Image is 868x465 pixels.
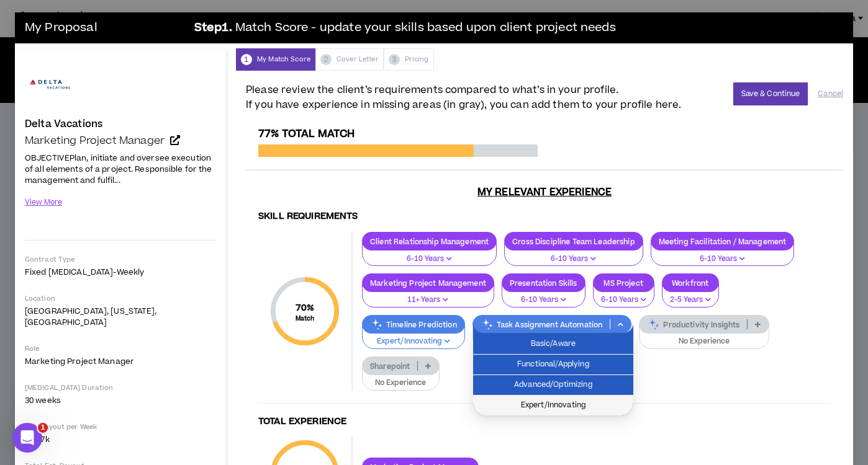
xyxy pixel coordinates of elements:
[363,237,496,246] p: Client Relationship Management
[236,48,315,71] div: My Match Score
[25,151,216,187] p: OBJECTIVEPlan, initiate and oversee execution of all elements of a project. Responsible for the m...
[363,320,464,329] p: Timeline Prediction
[296,301,315,314] span: 70 %
[481,399,626,412] span: Expert/Innovating
[363,361,417,371] p: Sharepoint
[25,133,165,148] span: Marketing Project Manager
[25,294,216,303] p: Location
[241,54,252,65] span: 1
[194,19,232,37] b: Step 1 .
[593,284,654,308] button: 6-10 Years
[639,325,769,349] button: No Experience
[481,337,626,351] span: Basic/Aware
[504,243,643,267] button: 6-10 Years
[25,383,216,392] p: [MEDICAL_DATA] Duration
[818,83,843,105] button: Cancel
[662,278,718,288] p: Workfront
[25,192,62,213] button: View More
[733,82,808,105] button: Save & Continue
[258,416,831,428] h4: Total Experience
[651,237,794,246] p: Meeting Facilitation / Management
[481,378,626,392] span: Advanced/Optimizing
[25,434,216,445] p: $1.17k
[640,320,747,329] p: Productivity Insights
[25,356,134,367] span: Marketing Project Manager
[296,314,315,323] small: Match
[502,284,585,308] button: 6-10 Years
[246,82,681,112] span: Please review the client’s requirements compared to what’s in your profile. If you have experienc...
[647,336,761,347] p: No Experience
[25,15,186,40] h3: My Proposal
[25,422,216,432] p: Est. Payout per Week
[505,237,642,246] p: Cross Discipline Team Leadership
[594,278,654,288] p: MS Project
[601,294,646,306] p: 6-10 Years
[25,306,216,328] p: [GEOGRAPHIC_DATA], [US_STATE], [GEOGRAPHIC_DATA]
[512,254,635,265] p: 6-10 Years
[473,320,610,329] p: Task Assignment Automation
[362,367,440,391] button: No Experience
[12,423,42,453] iframe: Intercom live chat
[670,294,711,306] p: 2-5 Years
[651,243,795,267] button: 6-10 Years
[370,294,486,306] p: 11+ Years
[235,19,616,37] span: Match Score - update your skills based upon client project needs
[25,344,216,353] p: Role
[25,395,216,406] p: 30 weeks
[25,118,102,130] h4: Delta Vacations
[258,211,831,223] h4: Skill Requirements
[502,278,585,288] p: Presentation Skills
[246,186,843,198] h3: My Relevant Experience
[25,135,216,147] a: Marketing Project Manager
[370,336,457,347] p: Expert/Innovating
[662,284,719,308] button: 2-5 Years
[38,423,48,433] span: 1
[362,284,494,308] button: 11+ Years
[659,254,787,265] p: 6-10 Years
[510,294,577,306] p: 6-10 Years
[370,254,489,265] p: 6-10 Years
[370,378,432,389] p: No Experience
[258,126,355,141] span: 77% Total Match
[481,358,626,371] span: Functional/Applying
[25,255,216,264] p: Contract Type
[362,325,465,349] button: Expert/Innovating
[363,278,494,288] p: Marketing Project Management
[25,267,144,278] span: Fixed [MEDICAL_DATA] - weekly
[362,243,497,267] button: 6-10 Years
